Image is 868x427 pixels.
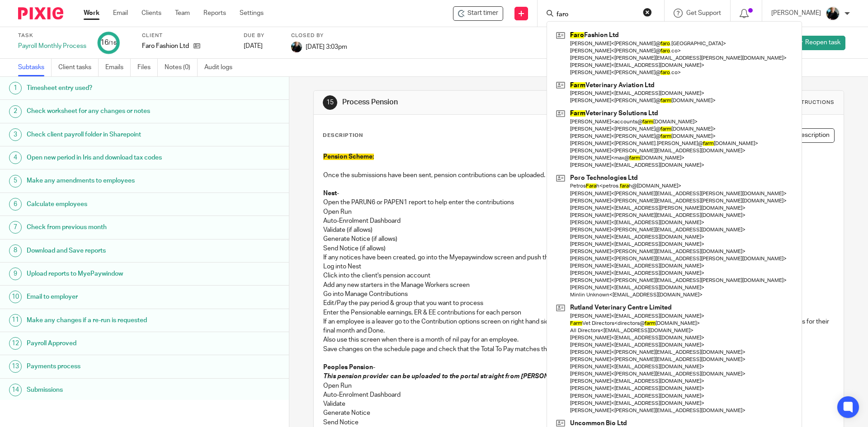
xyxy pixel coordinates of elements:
img: nicky-partington.jpg [826,6,840,21]
div: 12 [9,337,22,350]
a: Settings [240,9,264,18]
h1: Make any amendments to employees [27,174,196,188]
h1: Upload reports to MyePaywindow [27,267,196,281]
a: Audit logs [204,59,239,76]
button: Clear [643,8,652,17]
button: Edit description [771,128,835,143]
div: 2 [9,105,22,118]
div: Instructions [791,99,835,106]
em: This pension provider can be uploaded to the portal straight from [PERSON_NAME]. [323,373,573,380]
img: nicky-partington.jpg [291,42,302,52]
p: Auto-Enrolment Dashboard [323,390,834,399]
input: Search [556,11,637,19]
div: 11 [9,314,22,327]
p: Enter the Pensionable earnings, ER & EE contributions for each person [323,308,834,317]
span: Reopen task [805,38,840,47]
h1: Open new period in Iris and download tax codes [27,151,196,164]
div: 10 [9,291,22,303]
p: Once the submissions have been sent, pension contributions can be uploaded. Always check that the... [323,171,834,180]
a: Reports [203,9,226,18]
p: Edit/Pay the pay period & group that you want to process [323,299,834,308]
p: Auto-Enrolment Dashboard [323,216,834,225]
a: Team [175,9,190,18]
p: Generate Notice (if allows) [323,235,834,244]
a: Subtasks [18,59,52,76]
h1: Calculate employees [27,197,196,211]
label: Due by [244,32,280,39]
a: Emails [105,59,131,76]
p: Add any new starters in the Manage Workers screen [323,281,834,290]
div: [DATE] [244,42,280,51]
p: Send Notice [323,418,834,427]
h1: Payroll Approved [27,337,196,350]
p: - [323,363,834,372]
h1: Timesheet entry used? [27,81,196,95]
img: Pixie [18,7,63,19]
p: Also use this screen when there is a month of nil pay for an employee. [323,335,834,344]
div: Faro Fashion Ltd - Payroll Monthly Process [453,6,503,21]
div: 13 [9,360,22,373]
p: Description [323,132,363,139]
small: /16 [108,41,117,46]
div: 7 [9,221,22,234]
p: Log into Nest [323,262,834,271]
a: Email [113,9,128,18]
label: Closed by [291,32,347,39]
span: [DATE] 3:03pm [306,43,347,50]
div: 1 [9,82,22,94]
p: - [323,189,834,198]
h1: Make any changes if a re-run is requested [27,314,196,327]
p: Faro Fashion Ltd [142,42,189,51]
a: Reopen task [791,36,845,50]
p: Validate [323,399,834,408]
p: [PERSON_NAME] [771,9,821,18]
h1: Process Pension [342,98,598,107]
h1: Download and Save reports [27,244,196,258]
label: Client [142,32,232,39]
label: Task [18,32,86,39]
div: 9 [9,267,22,280]
p: Open Run [323,381,834,390]
div: 14 [9,384,22,396]
a: Files [137,59,158,76]
div: 16 [100,38,117,48]
h1: Check from previous month [27,221,196,234]
a: Notes (0) [165,59,198,76]
div: Payroll Monthly Process [18,42,86,51]
a: Client tasks [58,59,99,76]
p: Open Run [323,207,834,216]
p: If any notices have been created, go into the Myepaywindow screen and push these through [323,253,834,262]
p: Send Notice (if allows) [323,244,834,253]
p: Click into the client's pension account [323,271,834,280]
strong: Nest [323,190,337,197]
p: Save changes on the schedule page and check that the Total To Pay matches the payroll pension con... [323,345,834,354]
span: Start timer [467,9,498,18]
span: Get Support [686,10,721,16]
h1: Check client payroll folder in Sharepoint [27,128,196,141]
div: 6 [9,198,22,211]
p: Generate Notice [323,408,834,418]
p: If an employee is a leaver go to the Contribution options screen on right hand side and select No... [323,317,834,336]
div: 3 [9,128,22,141]
a: Clients [142,9,161,18]
span: Pension Scheme: [323,154,374,160]
h1: Submissions [27,383,196,397]
div: 5 [9,175,22,188]
div: 4 [9,151,22,164]
h1: Payments process [27,360,196,373]
p: Open the PARUN6 or PAPEN1 report to help enter the contributions [323,198,834,207]
strong: Peoples Pension [323,364,373,371]
h1: Check worksheet for any changes or notes [27,104,196,118]
h1: Email to employer [27,290,196,304]
p: Go into Manage Contributions [323,290,834,299]
div: 15 [323,95,337,110]
div: 8 [9,244,22,257]
p: Validate (if allows) [323,225,834,235]
a: Work [84,9,99,18]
